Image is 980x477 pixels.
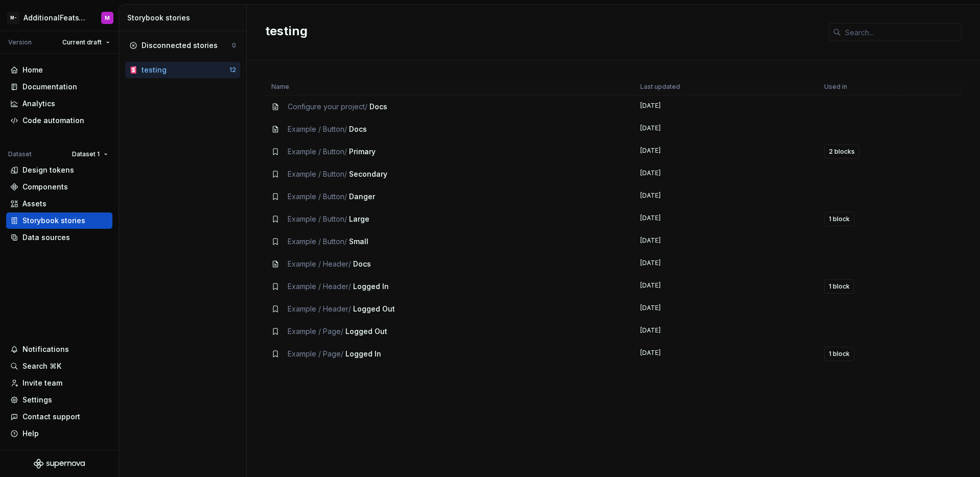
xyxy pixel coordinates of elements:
span: Logged Out [345,327,387,336]
span: Docs [369,102,387,111]
button: 1 block [824,212,854,226]
span: Example / Button / [288,147,347,156]
div: 0 [232,41,236,50]
span: Docs [353,259,371,268]
span: Example / Button / [288,237,347,246]
div: Contact support [22,412,80,422]
th: Last updated [634,79,818,96]
th: Used in [818,79,901,96]
div: Documentation [22,82,77,92]
svg: Supernova Logo [34,459,85,469]
div: AdditionalFeatsTest [24,13,89,23]
button: 2 blocks [824,145,859,159]
a: Components [6,179,112,195]
button: Help [6,425,112,442]
span: Example / Page / [288,349,343,358]
span: Example / Header / [288,304,351,313]
a: Data sources [6,229,112,246]
div: Dataset [8,150,32,158]
input: Search... [841,23,962,41]
div: Help [22,428,39,439]
span: 1 block [829,350,850,358]
div: Search ⌘K [22,361,61,371]
td: [DATE] [634,230,818,253]
span: Example / Button / [288,125,347,133]
a: Invite team [6,375,112,391]
span: Docs [349,125,367,133]
span: Example / Button / [288,170,347,178]
span: 2 blocks [829,148,855,156]
button: 1 block [824,347,854,361]
span: 1 block [829,282,850,291]
span: Logged In [345,349,381,358]
td: [DATE] [634,275,818,298]
span: Example / Button / [288,192,347,201]
span: Example / Header / [288,282,351,291]
div: Home [22,65,43,75]
span: Configure your project / [288,102,367,111]
a: Settings [6,392,112,408]
th: Name [265,79,634,96]
div: Components [22,182,68,192]
div: Storybook stories [22,216,85,226]
td: [DATE] [634,118,818,140]
button: Dataset 1 [67,147,112,161]
td: [DATE] [634,163,818,185]
div: M- [7,12,19,24]
a: Analytics [6,96,112,112]
a: Design tokens [6,162,112,178]
a: Code automation [6,112,112,129]
div: Data sources [22,232,70,243]
td: [DATE] [634,140,818,163]
span: Primary [349,147,376,156]
td: [DATE] [634,343,818,365]
div: Settings [22,395,52,405]
td: [DATE] [634,320,818,343]
button: Contact support [6,409,112,425]
div: Invite team [22,378,62,388]
span: Small [349,237,368,246]
div: Analytics [22,99,55,109]
span: Logged Out [353,304,395,313]
span: Large [349,214,369,223]
div: Notifications [22,344,69,354]
span: Logged In [353,282,389,291]
span: Example / Button / [288,214,347,223]
span: Example / Page / [288,327,343,336]
div: testing [142,65,167,75]
button: Search ⌘K [6,358,112,374]
h2: testing [265,23,816,39]
span: 1 block [829,215,850,223]
a: Documentation [6,79,112,95]
td: [DATE] [634,208,818,230]
td: [DATE] [634,253,818,275]
button: Current draft [58,35,114,50]
span: Dataset 1 [72,150,100,158]
div: Code automation [22,115,84,126]
div: 12 [229,66,236,74]
a: Disconnected stories0 [125,37,240,54]
span: Example / Header / [288,259,351,268]
div: Assets [22,199,46,209]
button: Notifications [6,341,112,357]
span: Secondary [349,170,387,178]
td: [DATE] [634,96,818,118]
td: [DATE] [634,185,818,208]
div: Disconnected stories [142,40,218,51]
a: Assets [6,196,112,212]
span: Danger [349,192,375,201]
div: Version [8,38,32,46]
a: Storybook stories [6,212,112,229]
div: Design tokens [22,165,74,175]
button: 1 block [824,279,854,294]
td: [DATE] [634,298,818,320]
div: Storybook stories [127,13,242,23]
span: Current draft [62,38,102,46]
div: M [105,14,110,22]
a: testing12 [125,62,240,78]
button: M-AdditionalFeatsTestM [2,7,116,29]
a: Home [6,62,112,78]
